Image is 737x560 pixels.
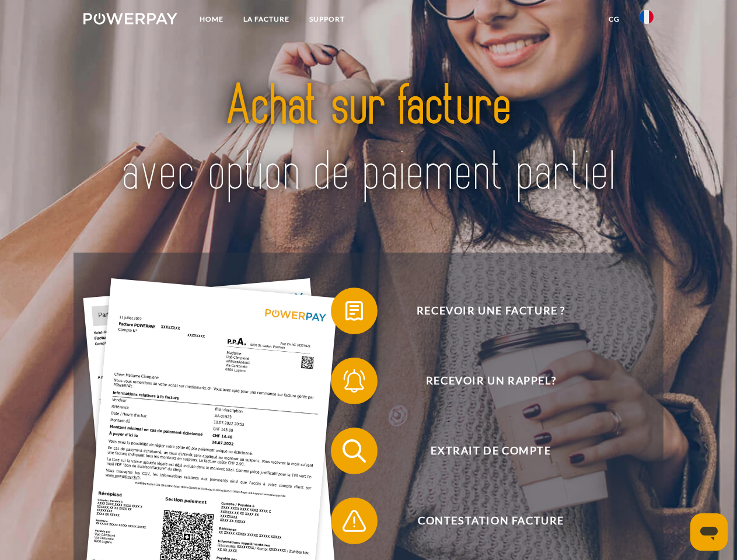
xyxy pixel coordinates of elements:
a: LA FACTURE [233,9,299,30]
a: CG [599,9,630,30]
button: Recevoir une facture ? [331,288,634,334]
img: title-powerpay_fr.svg [111,56,626,223]
img: logo-powerpay-white.svg [83,13,177,24]
iframe: Bouton de lancement de la fenêtre de messagerie [690,513,728,551]
span: Contestation Facture [348,498,634,544]
img: fr [640,10,654,24]
button: Contestation Facture [331,498,634,544]
a: Support [299,9,355,30]
span: Recevoir un rappel? [348,358,634,404]
button: Recevoir un rappel? [331,358,634,404]
a: Home [190,9,233,30]
span: Recevoir une facture ? [348,288,634,334]
img: qb_bell.svg [340,366,369,395]
img: qb_search.svg [340,436,369,466]
button: Extrait de compte [331,428,634,474]
span: Extrait de compte [348,428,634,474]
img: qb_bill.svg [340,296,369,325]
img: qb_warning.svg [340,506,369,535]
